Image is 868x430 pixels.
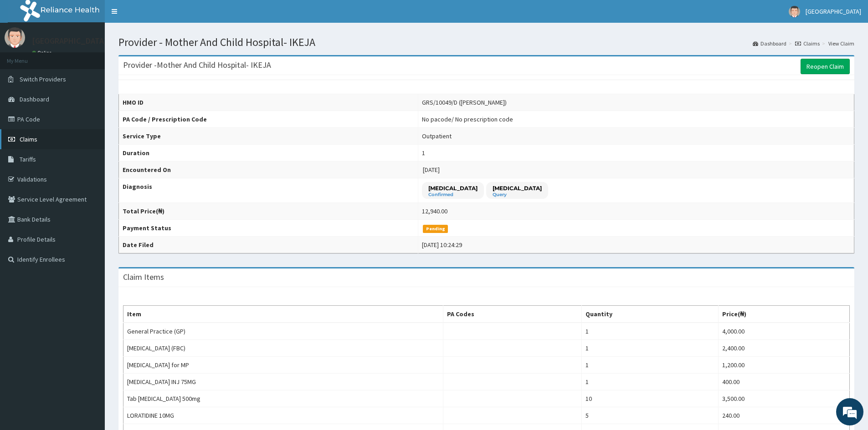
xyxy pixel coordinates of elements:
[493,192,542,197] small: Query
[5,27,25,48] img: User Image
[119,111,418,128] th: PA Code / Prescription Code
[123,374,443,390] td: [MEDICAL_DATA] INJ 75MG
[422,132,452,141] div: Outpatient
[806,7,861,15] span: [GEOGRAPHIC_DATA]
[582,340,719,357] td: 1
[423,225,448,233] span: Pending
[582,390,719,407] td: 10
[718,390,849,407] td: 3,500.00
[801,59,850,74] a: Reopen Claim
[123,340,443,357] td: [MEDICAL_DATA] (FBC)
[32,37,107,45] p: [GEOGRAPHIC_DATA]
[422,115,513,124] div: No pacode / No prescription code
[123,407,443,424] td: LORATIDINE 10MG
[119,145,418,162] th: Duration
[582,407,719,424] td: 5
[428,192,478,197] small: Confirmed
[20,135,37,143] span: Claims
[123,61,271,69] h3: Provider - Mother And Child Hospital- IKEJA
[119,203,418,220] th: Total Price(₦)
[123,306,443,323] th: Item
[582,323,719,340] td: 1
[828,40,854,47] a: View Claim
[718,340,849,357] td: 2,400.00
[20,155,36,163] span: Tariffs
[718,407,849,424] td: 240.00
[423,166,440,174] span: [DATE]
[123,273,164,281] h3: Claim Items
[119,220,418,237] th: Payment Status
[493,184,542,192] p: [MEDICAL_DATA]
[119,94,418,111] th: HMO ID
[123,323,443,340] td: General Practice (GP)
[753,40,786,47] a: Dashboard
[795,40,820,47] a: Claims
[119,237,418,253] th: Date Filed
[32,50,54,56] a: Online
[789,6,800,17] img: User Image
[119,128,418,145] th: Service Type
[118,36,854,48] h1: Provider - Mother And Child Hospital- IKEJA
[123,390,443,407] td: Tab [MEDICAL_DATA] 500mg
[422,148,425,157] div: 1
[123,357,443,374] td: [MEDICAL_DATA] for MP
[582,306,719,323] th: Quantity
[119,178,418,203] th: Diagnosis
[582,357,719,374] td: 1
[119,162,418,178] th: Encountered On
[422,207,447,216] div: 12,940.00
[443,306,582,323] th: PA Codes
[20,75,66,83] span: Switch Providers
[718,323,849,340] td: 4,000.00
[428,184,478,192] p: [MEDICAL_DATA]
[20,95,49,103] span: Dashboard
[718,374,849,390] td: 400.00
[718,306,849,323] th: Price(₦)
[718,357,849,374] td: 1,200.00
[422,240,462,249] div: [DATE] 10:24:29
[582,374,719,390] td: 1
[422,98,507,107] div: GRS/10049/D ([PERSON_NAME])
